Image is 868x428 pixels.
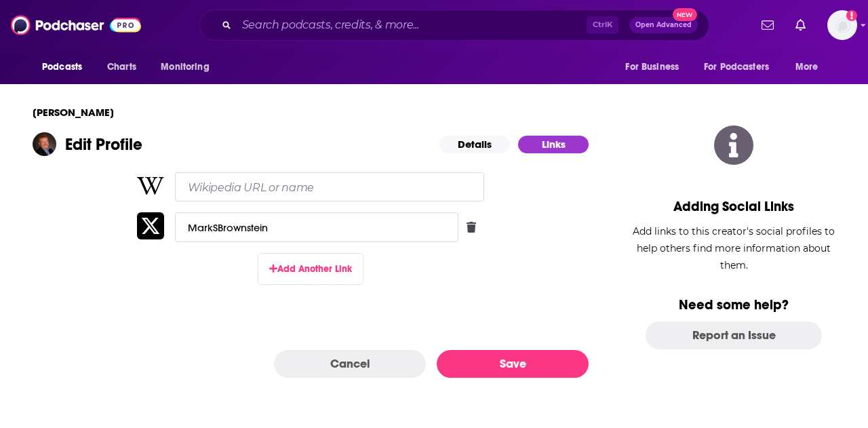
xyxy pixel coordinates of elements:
[98,54,144,80] a: Charts
[827,10,857,40] span: Logged in as CierraSunPR
[646,322,822,349] button: Report an Issue
[33,106,114,119] a: [PERSON_NAME]
[695,54,789,80] button: open menu
[632,223,835,275] p: Add links to this creator's social profiles to help others find more information about them.
[827,10,857,40] button: Show profile menu
[439,136,510,153] button: Details
[33,132,142,156] button: Edit Profile
[756,14,779,37] a: Show notifications dropdown
[11,12,141,38] img: Podchaser - Follow, Share and Rate Podcasts
[795,58,818,77] span: More
[42,58,82,77] span: Podcasts
[175,212,458,241] input: Twitter name
[786,54,835,80] button: open menu
[175,172,484,201] input: Wikipedia URL or name
[587,16,618,34] span: Ctrl K
[274,350,426,378] button: Cancel
[827,10,857,40] img: User Profile
[790,14,811,37] a: Show notifications dropdown
[635,22,692,28] span: Open Advanced
[616,54,696,80] button: open menu
[704,58,769,77] span: For Podcasters
[107,58,136,77] span: Charts
[33,132,56,156] img: Mark Brownstein
[437,350,589,378] button: Save
[33,54,100,80] button: open menu
[258,253,363,285] button: Add Another Link
[846,10,857,21] svg: Add a profile image
[237,14,587,36] input: Search podcasts, credits, & more...
[199,9,709,41] div: Search podcasts, credits, & more...
[161,58,209,77] span: Monitoring
[625,58,679,77] span: For Business
[629,17,698,33] button: Open AdvancedNew
[673,8,697,21] span: New
[518,136,589,153] button: Links
[151,54,226,80] button: open menu
[458,214,484,241] button: Remove Link
[679,296,789,313] h4: Need some help?
[65,134,142,155] h1: Edit Profile
[673,198,794,215] h4: Adding Social Links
